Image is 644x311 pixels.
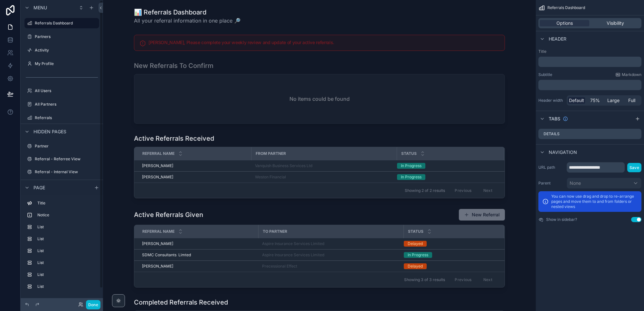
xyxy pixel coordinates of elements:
div: scrollable content [538,57,641,67]
span: 75% [590,97,600,104]
label: Title [37,201,97,206]
div: scrollable content [538,80,641,90]
p: You can now use drag and drop to re-arrange pages and move them to and from folders or nested views [551,194,638,209]
label: List [37,284,97,289]
a: All Users [24,86,99,96]
span: Visibility [607,20,624,26]
span: Hidden pages [33,128,66,135]
label: Title [538,49,641,54]
span: Header [549,36,566,42]
label: Subtitle [538,72,552,77]
span: Large [607,97,620,104]
span: Referrals Dashboard [547,5,585,10]
label: All Partners [35,102,98,107]
span: Referral Name [142,229,175,234]
label: List [37,272,97,277]
a: Partner [24,141,99,151]
label: Referral - Referree View [35,156,98,162]
a: All Partners [24,99,99,109]
a: Activity [24,45,99,55]
label: List [37,224,97,230]
div: scrollable content [21,195,103,298]
span: Showing 3 of 3 results [404,277,445,282]
span: Navigation [549,149,577,155]
label: List [37,248,97,253]
span: Status [408,229,423,234]
label: Parent [538,181,564,186]
a: Referral - Internal View [24,167,99,177]
span: Referral Name [142,151,175,156]
label: Notice [37,212,97,218]
a: Partners [24,32,99,42]
a: My Profile [24,59,99,69]
span: Full [628,97,635,104]
span: Default [569,97,584,104]
a: Referral - Referree View [24,154,99,164]
a: Markdown [615,72,641,77]
label: Referrals Dashboard [35,21,95,26]
button: Done [86,300,100,309]
span: None [570,180,581,186]
label: Header width [538,98,564,103]
label: Details [544,131,560,137]
span: Status [401,151,417,156]
label: Partners [35,34,98,39]
label: Show in sidebar? [546,217,577,222]
span: From Partner [256,151,286,156]
label: URL path [538,165,564,170]
span: Options [556,20,573,26]
label: All Users [35,88,98,93]
label: Partner [35,144,98,149]
span: Tabs [549,116,560,122]
label: Activity [35,48,98,53]
label: My Profile [35,61,98,66]
span: Showing 2 of 2 results [405,188,445,193]
a: Referrals [24,113,99,123]
label: List [37,236,97,241]
span: To Partner [263,229,287,234]
span: Markdown [622,72,641,77]
span: Page [33,184,45,191]
button: Save [627,163,641,172]
span: Menu [33,5,47,11]
label: List [37,260,97,265]
a: Referrals Dashboard [24,18,99,28]
label: Referrals [35,115,98,120]
button: None [567,178,641,189]
label: Referral - Internal View [35,169,98,174]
